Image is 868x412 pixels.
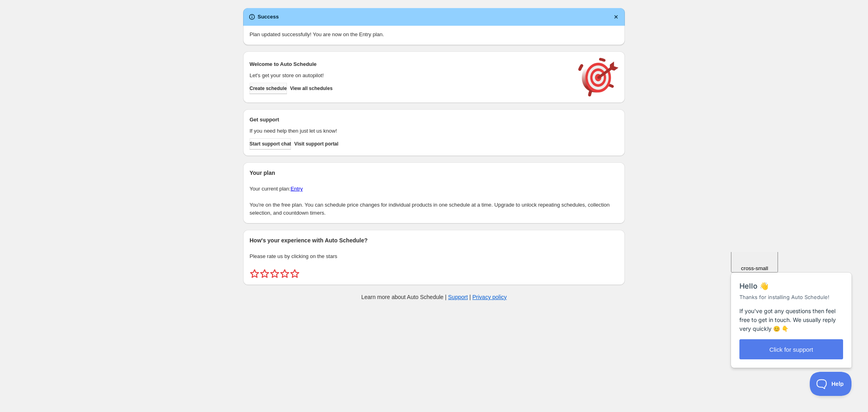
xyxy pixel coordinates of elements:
p: Learn more about Auto Schedule | | [361,293,507,301]
p: Plan updated successfully! You are now on the Entry plan. [250,31,618,39]
span: Start support chat [250,141,291,147]
button: Create schedule [250,83,287,94]
button: Dismiss notification [610,11,622,23]
a: Support [448,294,468,300]
span: Create schedule [250,85,287,92]
iframe: Help Scout Beacon - Messages and Notifications [727,252,856,372]
a: Visit support portal [294,138,338,150]
span: View all schedules [290,85,333,92]
h2: How's your experience with Auto Schedule? [250,236,618,244]
a: Entry [291,186,303,192]
h2: Welcome to Auto Schedule [250,60,570,68]
p: Let's get your store on autopilot! [250,72,570,80]
a: Privacy policy [473,294,507,300]
iframe: Help Scout Beacon - Open [810,372,852,396]
h2: Get support [250,116,570,124]
p: Your current plan: [250,185,618,193]
p: If you need help then just let us know! [250,127,570,135]
button: View all schedules [290,83,333,94]
p: Please rate us by clicking on the stars [250,252,618,260]
span: Visit support portal [294,141,338,147]
h2: Success [258,13,279,21]
p: You're on the free plan. You can schedule price changes for individual products in one schedule a... [250,201,618,217]
h2: Your plan [250,169,618,177]
a: Start support chat [250,138,291,150]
